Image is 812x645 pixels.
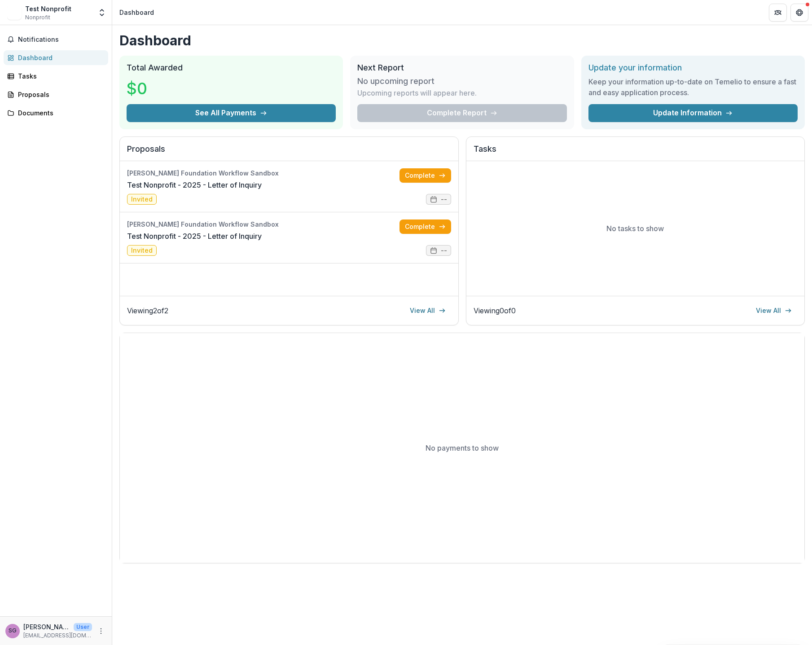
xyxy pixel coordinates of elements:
[399,219,451,234] a: Complete
[7,5,22,20] img: Test Nonprofit
[74,623,92,631] p: User
[4,32,108,47] button: Notifications
[96,4,108,22] button: Open entity switcher
[127,305,168,316] p: Viewing 2 of 2
[4,105,108,120] a: Documents
[127,144,451,161] h2: Proposals
[4,50,108,65] a: Dashboard
[606,223,664,234] p: No tasks to show
[357,76,435,86] h3: No upcoming report
[119,8,154,17] div: Dashboard
[357,88,477,98] p: Upcoming reports will appear here.
[18,90,101,99] div: Proposals
[588,76,798,98] h3: Keep your information up-to-date on Temelio to ensure a fast and easy application process.
[23,622,70,632] p: [PERSON_NAME]
[18,71,101,81] div: Tasks
[127,104,336,122] button: See All Payments
[790,4,808,22] button: Get Help
[588,104,798,122] a: Update Information
[120,333,804,563] div: No payments to show
[751,303,797,318] a: View All
[127,63,336,73] h2: Total Awarded
[18,36,105,44] span: Notifications
[127,231,262,241] a: Test Nonprofit - 2025 - Letter of Inquiry
[25,13,50,22] span: Nonprofit
[4,69,108,83] a: Tasks
[399,168,451,183] a: Complete
[4,87,108,102] a: Proposals
[404,303,451,318] a: View All
[18,53,101,62] div: Dashboard
[474,144,798,161] h2: Tasks
[18,108,101,118] div: Documents
[9,628,17,634] div: Shae Griffith
[116,6,158,19] nav: breadcrumb
[588,63,798,73] h2: Update your information
[25,4,71,13] div: Test Nonprofit
[474,305,516,316] p: Viewing 0 of 0
[357,63,566,73] h2: Next Report
[769,4,787,22] button: Partners
[127,180,262,190] a: Test Nonprofit - 2025 - Letter of Inquiry
[23,632,92,640] p: [EMAIL_ADDRESS][DOMAIN_NAME]
[96,626,106,636] button: More
[119,32,805,48] h1: Dashboard
[127,76,194,101] h3: $0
